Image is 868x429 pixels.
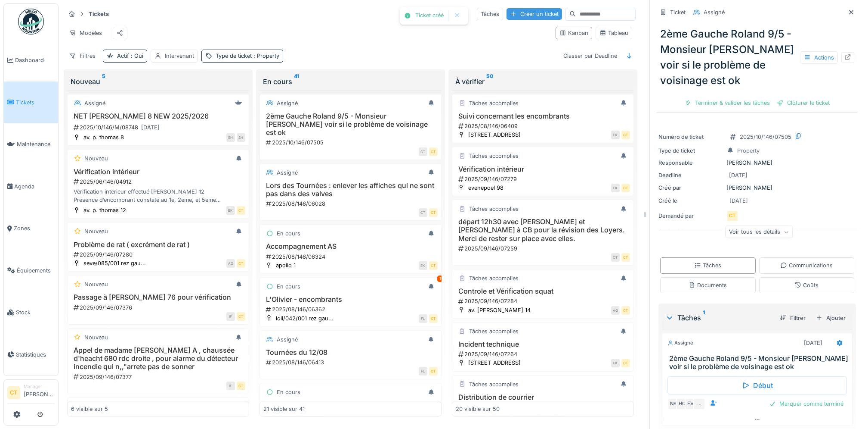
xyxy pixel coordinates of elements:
div: av. p. thomas 12 [83,206,126,214]
div: 2025/09/146/07280 [73,251,245,259]
a: Zones [4,207,58,250]
a: Dashboard [4,39,58,81]
div: Intervenant [165,52,194,60]
div: CT [429,208,438,217]
div: HC [676,398,688,410]
div: 2025/10/146/M/08748 [73,122,245,133]
h3: Appel de madame [PERSON_NAME] A , chaussée d'heacht 680 rdc droite , pour alarme du détecteur inc... [71,346,245,371]
div: apollo 1 [276,261,296,269]
div: Property [737,147,760,155]
div: AO [611,306,620,315]
div: Nouveau [84,154,108,163]
span: Dashboard [15,56,55,64]
div: loli/042/001 rez gau... [276,314,334,323]
a: Maintenance [4,123,58,166]
div: 21 visible sur 41 [263,405,305,413]
div: [STREET_ADDRESS] [468,359,521,367]
h3: 2ème Gauche Roland 9/5 - Monsieur [PERSON_NAME] voir si le problème de voisinage est ok [669,354,849,371]
div: CT [237,259,245,268]
div: Nouveau [84,280,108,288]
a: Statistiques [4,334,58,376]
div: Responsable [658,159,723,167]
div: [DATE] [729,171,748,179]
div: CT [621,131,630,139]
div: CT [429,261,438,270]
span: : Oui [129,53,143,59]
h3: 2ème Gauche Roland 9/5 - Monsieur [PERSON_NAME] voir si le problème de voisinage est ok [263,112,438,137]
a: Agenda [4,166,58,208]
div: Assigné [667,339,693,347]
div: Nouveau [71,76,246,87]
h3: Distribution de courrier [456,393,630,401]
div: 2025/09/146/07279 [457,175,630,183]
div: Tâches [665,313,773,323]
div: Tâches [477,8,503,20]
div: 2025/06/146/04912 [73,178,245,186]
div: Numéro de ticket [658,133,723,141]
div: En cours [263,76,438,87]
div: 1 [437,276,443,282]
div: CT [419,208,427,217]
div: 2025/08/146/06028 [265,200,438,208]
div: EK [419,261,427,270]
div: 2025/10/146/07505 [265,138,438,147]
div: Nouveau [84,227,108,235]
div: CT [621,306,630,315]
img: Badge_color-CXgf-gQk.svg [18,9,44,34]
span: Maintenance [17,140,55,148]
li: CT [7,386,20,399]
div: Communications [780,261,833,269]
span: Statistiques [16,351,55,359]
div: Tâches accomplies [469,99,519,107]
div: Assigné [277,335,298,344]
strong: Tickets [85,10,112,18]
span: Stock [16,308,55,316]
a: Équipements [4,250,58,292]
div: Assigné [277,169,298,177]
div: [PERSON_NAME] [658,159,856,167]
div: Modèles [65,27,106,39]
div: CT [611,253,620,262]
h3: Lors des Tournées : enlever les affiches qui ne sont pas dans des valves [263,182,438,198]
div: CT [429,147,438,156]
div: Assigné [704,8,725,16]
div: Marquer comme terminé [766,398,847,410]
h3: Tournées du 12/08 [263,348,438,357]
div: CT [726,210,738,222]
div: 6 visible sur 5 [71,405,108,413]
div: 20 visible sur 50 [456,405,500,413]
h3: Suivi concernant les encombrants [456,112,630,120]
div: [DATE] [141,123,160,132]
h3: NET [PERSON_NAME] 8 NEW 2025/2026 [71,112,245,120]
div: Actions [800,51,838,64]
div: [STREET_ADDRESS] [468,131,521,139]
div: 2025/09/146/07284 [457,297,630,305]
div: Coûts [794,281,819,289]
div: En cours [277,229,300,238]
div: EV [685,398,697,410]
div: CT [419,147,427,156]
div: [PERSON_NAME] [658,184,856,192]
div: Type de ticket [658,147,723,155]
div: Tâches accomplies [469,152,519,160]
sup: 5 [102,76,105,87]
div: Documents [689,281,727,289]
h3: Accompagnement AS [263,242,438,251]
sup: 41 [294,76,299,87]
div: Créé par [658,184,723,192]
div: 2025/10/146/07505 [740,133,791,141]
div: av. p. thomas 8 [83,133,124,141]
h3: Vérification intérieur [71,168,245,176]
div: En cours [277,282,300,291]
div: Créé le [658,197,723,205]
div: Ticket [670,8,686,16]
div: En cours [277,388,300,396]
div: Assigné [277,99,298,107]
div: NS [667,398,680,410]
a: Tickets [4,81,58,124]
div: Filtrer [776,312,809,324]
div: Nouveau [84,333,108,341]
div: Classer par Deadline [559,50,621,62]
div: seve/085/001 rez gau... [83,259,146,267]
div: 2025/09/146/07264 [457,350,630,358]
